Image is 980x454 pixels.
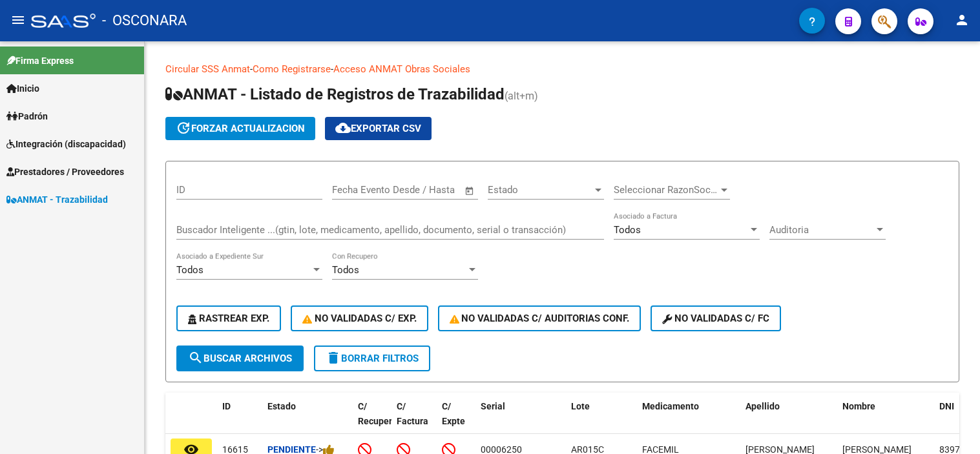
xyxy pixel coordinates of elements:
mat-icon: menu [10,12,26,28]
datatable-header-cell: Medicamento [637,393,740,449]
span: Buscar Archivos [188,353,292,364]
span: - OSCONARA [102,6,187,35]
mat-icon: person [954,12,970,28]
span: Seleccionar RazonSocial [614,184,718,196]
button: forzar actualizacion [165,117,315,140]
span: ID [222,401,231,411]
input: Fecha inicio [332,184,384,196]
span: Padrón [6,109,48,123]
span: Lote [571,401,590,411]
span: C/ Recupero [358,401,397,426]
input: Fecha fin [396,184,459,196]
span: Apellido [745,401,780,411]
button: No Validadas c/ Exp. [291,305,428,331]
span: ANMAT - Trazabilidad [6,192,108,207]
span: Todos [332,264,359,276]
span: Integración (discapacidad) [6,137,126,151]
span: Estado [267,401,296,411]
span: Estado [488,184,592,196]
datatable-header-cell: C/ Factura [391,393,437,449]
a: Documentacion trazabilidad [470,63,591,75]
span: Auditoria [769,224,874,236]
span: DNI [939,401,954,411]
datatable-header-cell: Estado [262,393,353,449]
datatable-header-cell: Lote [566,393,637,449]
button: No validadas c/ FC [651,305,781,331]
mat-icon: update [176,120,191,136]
span: Serial [481,401,505,411]
button: Open calendar [463,183,477,198]
a: Como Registrarse [253,63,331,75]
iframe: Intercom live chat [936,410,967,441]
span: No Validadas c/ Auditorias Conf. [450,313,630,324]
button: Rastrear Exp. [176,305,281,331]
span: ANMAT - Listado de Registros de Trazabilidad [165,85,505,103]
span: Exportar CSV [335,123,421,134]
span: Firma Express [6,54,74,68]
span: (alt+m) [505,90,538,102]
a: Circular SSS Anmat [165,63,250,75]
span: Nombre [842,401,875,411]
button: No Validadas c/ Auditorias Conf. [438,305,641,331]
span: Todos [614,224,641,236]
span: No validadas c/ FC [662,313,769,324]
a: Acceso ANMAT Obras Sociales [333,63,470,75]
datatable-header-cell: Nombre [837,393,934,449]
span: No Validadas c/ Exp. [302,313,417,324]
p: - - [165,62,959,76]
mat-icon: cloud_download [335,120,351,136]
datatable-header-cell: Serial [475,393,566,449]
datatable-header-cell: ID [217,393,262,449]
mat-icon: delete [326,350,341,366]
datatable-header-cell: C/ Recupero [353,393,391,449]
span: Inicio [6,81,39,96]
button: Exportar CSV [325,117,432,140]
datatable-header-cell: C/ Expte [437,393,475,449]
span: forzar actualizacion [176,123,305,134]
button: Borrar Filtros [314,346,430,371]
span: Prestadores / Proveedores [6,165,124,179]
span: C/ Factura [397,401,428,426]
mat-icon: search [188,350,203,366]
button: Buscar Archivos [176,346,304,371]
datatable-header-cell: Apellido [740,393,837,449]
span: Rastrear Exp. [188,313,269,324]
span: Medicamento [642,401,699,411]
span: Borrar Filtros [326,353,419,364]
span: C/ Expte [442,401,465,426]
span: Todos [176,264,203,276]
